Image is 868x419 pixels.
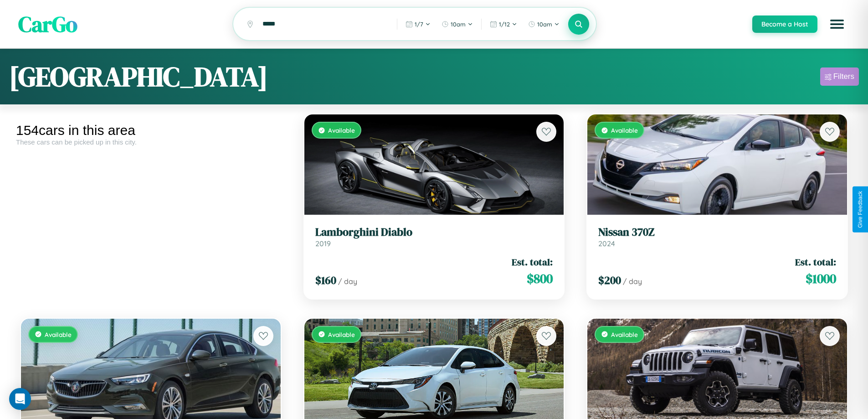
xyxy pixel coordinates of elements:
[752,16,817,33] button: Become a Host
[598,226,836,239] h3: Nissan 370Z
[598,239,615,248] span: 2024
[598,226,836,248] a: Nissan 370Z2024
[527,269,553,288] span: $ 800
[328,126,355,134] span: Available
[806,269,836,288] span: $ 1000
[512,255,553,269] span: Est. total:
[833,72,854,81] div: Filters
[315,226,553,248] a: Lamborghini Diablo2019
[328,331,355,338] span: Available
[451,21,466,28] span: 10am
[16,123,286,138] div: 154 cars in this area
[623,277,642,286] span: / day
[824,11,850,37] button: Open menu
[795,255,836,269] span: Est. total:
[415,21,423,28] span: 1 / 7
[315,273,336,288] span: $ 160
[315,226,553,239] h3: Lamborghini Diablo
[537,21,552,28] span: 10am
[857,191,863,228] div: Give Feedback
[485,17,522,31] button: 1/12
[338,277,357,286] span: / day
[820,67,859,86] button: Filters
[611,126,638,134] span: Available
[16,138,286,146] div: These cars can be picked up in this city.
[9,58,268,95] h1: [GEOGRAPHIC_DATA]
[598,273,621,288] span: $ 200
[611,331,638,338] span: Available
[401,17,435,31] button: 1/7
[499,21,510,28] span: 1 / 12
[315,239,331,248] span: 2019
[524,17,564,31] button: 10am
[437,17,478,31] button: 10am
[45,331,72,338] span: Available
[18,9,77,39] span: CarGo
[9,388,31,410] div: Open Intercom Messenger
